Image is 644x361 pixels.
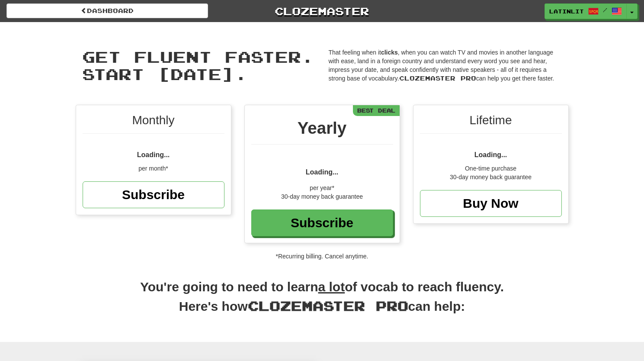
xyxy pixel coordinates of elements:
[329,48,562,83] p: That feeling when it , when you can watch TV and movies in another language with ease, land in a ...
[306,168,339,176] span: Loading...
[545,3,627,19] a: latinlit /
[83,164,224,173] div: per month*
[251,210,393,236] a: Subscribe
[399,74,476,82] span: Clozemaster Pro
[248,298,408,313] span: Clozemaster Pro
[76,278,569,325] h2: You're going to need to learn of vocab to reach fluency. Here's how can help:
[318,280,345,294] u: a lot
[549,7,584,15] span: latinlit
[420,173,562,181] div: 30-day money back guarantee
[603,7,607,13] span: /
[420,190,562,217] a: Buy Now
[251,184,393,192] div: per year*
[381,49,398,56] strong: clicks
[6,3,208,18] a: Dashboard
[82,47,314,83] span: Get fluent faster. Start [DATE].
[137,151,170,158] span: Loading...
[221,3,423,19] a: Clozemaster
[420,112,562,134] div: Lifetime
[251,116,393,145] div: Yearly
[83,112,224,134] div: Monthly
[83,181,224,208] a: Subscribe
[251,192,393,201] div: 30-day money back guarantee
[474,151,507,158] span: Loading...
[353,105,400,116] div: Best Deal
[420,164,562,173] div: One-time purchase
